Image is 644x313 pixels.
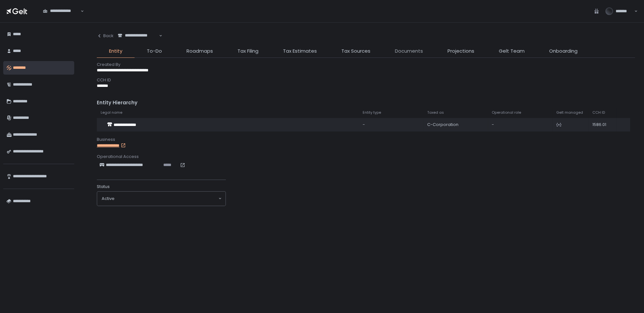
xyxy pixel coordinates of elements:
[186,47,213,55] span: Roadmaps
[341,47,370,55] span: Tax Sources
[43,14,80,20] input: Search for option
[97,77,635,83] div: CCH ID
[102,196,115,202] span: active
[492,122,548,128] div: -
[118,38,158,45] input: Search for option
[97,154,635,160] div: Operational Access
[97,29,114,42] button: Back
[395,47,423,55] span: Documents
[147,47,162,55] span: To-Do
[115,195,218,202] input: Search for option
[97,99,635,107] div: Entity Hierarchy
[97,62,635,68] div: Created By
[499,47,525,55] span: Gelt Team
[237,47,258,55] span: Tax Filing
[549,47,578,55] span: Onboarding
[97,33,114,39] div: Back
[283,47,317,55] span: Tax Estimates
[592,110,605,115] span: CCH ID
[97,192,226,206] div: Search for option
[101,110,122,115] span: Legal name
[363,110,381,115] span: Entity type
[592,122,613,128] div: 1586.01
[427,122,484,128] div: C-Corporation
[363,122,419,128] div: -
[39,5,84,18] div: Search for option
[492,110,521,115] span: Operational role
[114,29,162,42] div: Search for option
[556,110,583,115] span: Gelt managed
[97,184,110,190] span: Status
[97,137,635,142] div: Business
[109,47,122,55] span: Entity
[427,110,444,115] span: Taxed as
[448,47,474,55] span: Projections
